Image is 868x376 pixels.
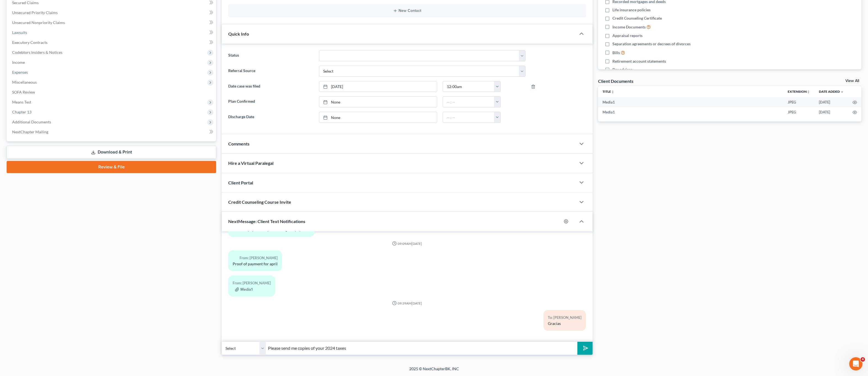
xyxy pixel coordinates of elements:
label: Status [225,50,316,61]
span: Lawsuits [12,30,27,35]
span: Appraisal reports [612,33,643,38]
input: Say something... [266,341,577,355]
button: Media1 [235,287,253,292]
i: unfold_more [611,90,614,94]
td: Media1 [598,97,783,107]
a: Lawsuits [8,28,216,38]
span: Unsecured Priority Claims [12,10,58,15]
div: Client Documents [598,78,633,84]
a: SOFA Review [8,87,216,97]
a: [DATE] [319,81,437,92]
span: NextChapter Mailing [12,129,48,134]
a: None [319,112,437,123]
a: None [319,97,437,107]
span: Pay advices [612,67,632,72]
td: Media1 [598,107,783,117]
span: Unsecured Nonpriority Claims [12,20,65,25]
i: unfold_more [807,90,810,94]
span: Executory Contracts [12,40,47,45]
span: Hire a Virtual Paralegal [228,160,274,166]
span: Miscellaneous [12,80,37,84]
td: [DATE] [814,97,848,107]
span: Expenses [12,70,28,75]
input: -- : -- [443,112,494,123]
div: From: [PERSON_NAME] [233,280,271,286]
button: New Contact [233,9,582,13]
span: Retirement account statements [612,59,666,64]
input: -- : -- [443,97,494,107]
td: JPEG [783,97,814,107]
a: NextChapter Mailing [8,127,216,137]
span: Life insurance policies [612,7,651,13]
span: Chapter 13 [12,110,31,114]
span: Additional Documents [12,120,51,124]
span: Means Test [12,100,31,104]
span: Credit Counseling Certificate [612,15,662,21]
div: Gracias [548,321,582,326]
span: Comments [228,141,249,146]
span: 4 [861,357,865,362]
td: [DATE] [814,107,848,117]
div: 09:09AM[DATE] [228,241,586,246]
a: Executory Contracts [8,38,216,47]
span: Quick Info [228,31,249,36]
iframe: Intercom live chat [849,357,862,370]
span: Income Documents [612,24,646,30]
span: Secured Claims [12,0,39,5]
input: -- : -- [443,81,494,92]
div: From: [PERSON_NAME] [233,255,278,261]
a: Extensionunfold_more [788,89,810,94]
span: Credit Counseling Course Invite [228,199,291,205]
span: SOFA Review [12,90,35,94]
span: NextMessage: Client Text Notifications [228,219,305,224]
label: Plan Confirmed [225,96,316,107]
a: Date Added expand_more [819,89,844,94]
span: Bills [612,50,620,55]
i: expand_more [840,90,844,94]
a: Titleunfold_more [602,89,614,94]
label: Date case was filed [225,81,316,92]
a: View All [845,79,859,83]
div: 09:39AM[DATE] [228,301,586,306]
span: Separation agreements or decrees of divorces [612,41,691,47]
span: Income [12,60,25,65]
label: Discharge Date [225,112,316,123]
div: Proof of payment for april [233,261,278,267]
a: Unsecured Priority Claims [8,8,216,18]
a: Download & Print [7,146,216,159]
div: To: [PERSON_NAME] [548,314,582,321]
span: Client Portal [228,180,253,185]
label: Referral Source [225,66,316,77]
div: 2025 © NextChapterBK, INC [277,366,591,376]
span: Codebtors Insiders & Notices [12,50,62,55]
a: Unsecured Nonpriority Claims [8,18,216,28]
a: Review & File [7,161,216,173]
td: JPEG [783,107,814,117]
